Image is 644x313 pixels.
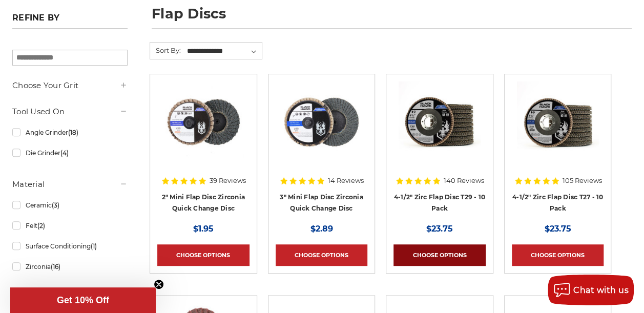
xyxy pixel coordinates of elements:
a: 4.5" Black Hawk Zirconia Flap Disc 10 Pack [393,81,486,174]
a: Ceramic [12,196,128,214]
label: Sort By: [150,43,181,58]
span: Get 10% Off [57,295,109,305]
span: (1) [91,242,97,250]
div: Get 10% OffClose teaser [10,287,156,313]
a: 2" Mini Flap Disc Zirconia Quick Change Disc [162,193,245,213]
span: $23.75 [426,224,453,234]
a: Choose Options [157,244,250,266]
select: Sort By: [185,44,262,59]
a: Black Hawk Abrasives 2-inch Zirconia Flap Disc with 60 Grit Zirconia for Smooth Finishing [157,81,250,174]
span: 105 Reviews [563,177,602,184]
a: 4-1/2" Zirc Flap Disc T29 - 10 Pack [394,193,486,213]
span: (4) [60,149,69,157]
span: $23.75 [545,224,571,234]
span: (18) [68,129,78,136]
span: 39 Reviews [210,177,246,184]
a: Choose Options [512,244,604,266]
a: Black Hawk 4-1/2" x 7/8" Flap Disc Type 27 - 10 Pack [512,81,604,174]
img: 4.5" Black Hawk Zirconia Flap Disc 10 Pack [399,81,481,163]
img: Black Hawk Abrasives 2-inch Zirconia Flap Disc with 60 Grit Zirconia for Smooth Finishing [162,81,244,163]
a: Surface Conditioning [12,237,128,255]
button: Chat with us [548,275,634,305]
a: 3" Mini Flap Disc Zirconia Quick Change Disc [280,193,363,213]
span: $1.95 [193,224,214,234]
a: 4-1/2" Zirc Flap Disc T27 - 10 Pack [512,193,604,213]
h5: Material [12,178,128,191]
span: (3) [52,201,59,209]
a: Choose Options [393,244,486,266]
a: BHA 3" Quick Change 60 Grit Flap Disc for Fine Grinding and Finishing [276,81,368,174]
img: BHA 3" Quick Change 60 Grit Flap Disc for Fine Grinding and Finishing [280,81,362,163]
span: Chat with us [573,285,629,295]
span: 140 Reviews [444,177,484,184]
h5: Choose Your Grit [12,79,128,92]
h5: Tool Used On [12,106,128,118]
a: Zirconia [12,258,128,276]
span: 14 Reviews [328,177,364,184]
a: Die Grinder [12,144,128,162]
img: Black Hawk 4-1/2" x 7/8" Flap Disc Type 27 - 10 Pack [517,81,599,163]
span: (2) [37,222,45,229]
a: Choose Options [276,244,368,266]
a: Angle Grinder [12,123,128,141]
button: Close teaser [154,279,164,289]
span: $2.89 [310,224,333,234]
span: (16) [51,263,60,270]
h5: Refine by [12,13,128,29]
h1: flap discs [152,7,632,29]
a: Felt [12,217,128,235]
